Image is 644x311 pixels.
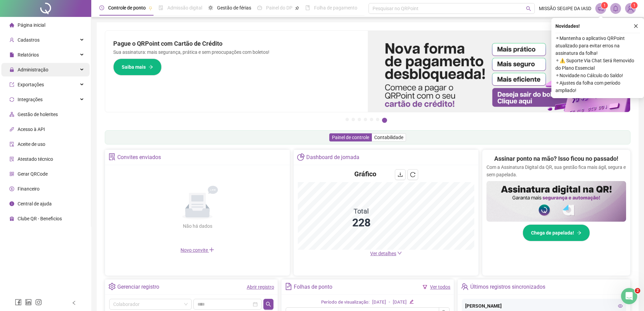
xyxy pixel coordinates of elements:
span: Exportações [18,82,44,87]
span: 2 [635,288,640,293]
span: linkedin [25,299,32,306]
h2: Assinar ponto na mão? Isso ficou no passado! [494,154,618,163]
span: Aceite de uso [18,141,45,147]
div: [PERSON_NAME] [465,302,623,310]
span: notification [598,5,604,12]
button: 5 [370,118,373,121]
p: Sua assinatura: mais segurança, prática e sem preocupações com boletos! [113,48,360,56]
span: dollar [9,186,14,191]
button: 7 [382,118,387,123]
span: Cadastros [18,37,40,43]
span: Painel do DP [266,5,292,10]
span: pushpin [148,6,152,10]
span: Administração [18,67,48,72]
h4: Gráfico [354,169,376,179]
sup: Atualize o seu contato no menu Meus Dados [631,2,638,9]
button: 1 [345,118,349,121]
span: Relatórios [18,52,39,58]
span: filter [423,285,427,289]
span: export [9,82,14,87]
span: MISSÃO SEGIPE DA IASD [539,5,591,12]
span: Financeiro [18,186,40,192]
span: Central de ajuda [18,201,52,206]
span: Novo convite [181,247,214,253]
span: lock [9,67,14,72]
span: book [305,5,310,10]
span: team [461,283,468,290]
span: solution [9,157,14,161]
span: search [266,302,271,307]
span: 1 [603,3,606,8]
p: Com a Assinatura Digital da QR, sua gestão fica mais ágil, segura e sem papelada. [486,163,626,178]
span: search [526,6,531,11]
sup: 1 [601,2,608,9]
span: apartment [9,112,14,117]
span: file-done [159,5,163,10]
iframe: Intercom live chat [621,288,637,304]
span: sync [9,97,14,102]
span: solution [109,153,116,160]
span: edit [409,299,414,304]
img: banner%2F02c71560-61a6-44d4-94b9-c8ab97240462.png [486,181,626,222]
span: left [72,301,76,305]
img: banner%2F096dab35-e1a4-4d07-87c2-cf089f3812bf.png [368,31,630,112]
span: Acesso à API [18,127,45,132]
button: 2 [352,118,355,121]
button: 6 [376,118,379,121]
span: 1 [633,3,636,8]
span: download [398,172,403,177]
a: Ver todos [430,284,450,290]
span: Ver detalhes [370,251,396,256]
span: Gestão de férias [217,5,251,10]
button: 4 [364,118,367,121]
span: ⚬ Ajustes da folha com período ampliado! [555,79,640,94]
span: Controle de ponto [108,5,146,10]
span: user-add [9,38,14,42]
div: Convites enviados [117,152,161,163]
span: Atestado técnico [18,156,53,162]
span: Gestão de holerites [18,112,58,117]
span: facebook [15,299,22,306]
span: Novidades ! [555,22,580,30]
div: Não há dados [166,222,229,230]
span: Chega de papelada! [531,229,574,237]
span: api [9,127,14,132]
span: audit [9,142,14,147]
span: Folha de pagamento [314,5,357,10]
span: down [397,251,402,256]
span: reload [410,172,415,177]
img: 68402 [625,3,636,14]
span: gift [9,216,14,221]
span: dashboard [257,5,262,10]
div: [DATE] [372,299,386,306]
span: home [9,23,14,27]
div: Período de visualização: [321,299,369,306]
span: arrow-right [148,65,153,69]
span: ⚬ Novidade no Cálculo do Saldo! [555,72,640,79]
span: file-text [285,283,292,290]
span: Saiba mais [122,63,146,71]
span: plus [209,247,214,252]
div: Dashboard de jornada [306,152,359,163]
button: Chega de papelada! [523,224,590,241]
div: - [389,299,390,306]
span: Painel de controle [332,135,369,140]
span: bell [613,5,619,12]
a: Ver detalhes down [370,251,402,256]
div: Gerenciar registro [117,281,159,293]
span: Gerar QRCode [18,171,48,177]
span: sun [208,5,213,10]
span: Contabilidade [374,135,403,140]
span: ⚬ ⚠️ Suporte Via Chat Será Removido do Plano Essencial [555,57,640,72]
span: setting [109,283,116,290]
h2: Pague o QRPoint com Cartão de Crédito [113,39,360,48]
div: [DATE] [393,299,407,306]
span: pushpin [295,6,299,10]
span: qrcode [9,172,14,176]
span: instagram [35,299,42,306]
span: Integrações [18,97,43,102]
div: Últimos registros sincronizados [470,281,545,293]
span: Página inicial [18,22,45,28]
div: Folhas de ponto [294,281,332,293]
span: info-circle [9,201,14,206]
